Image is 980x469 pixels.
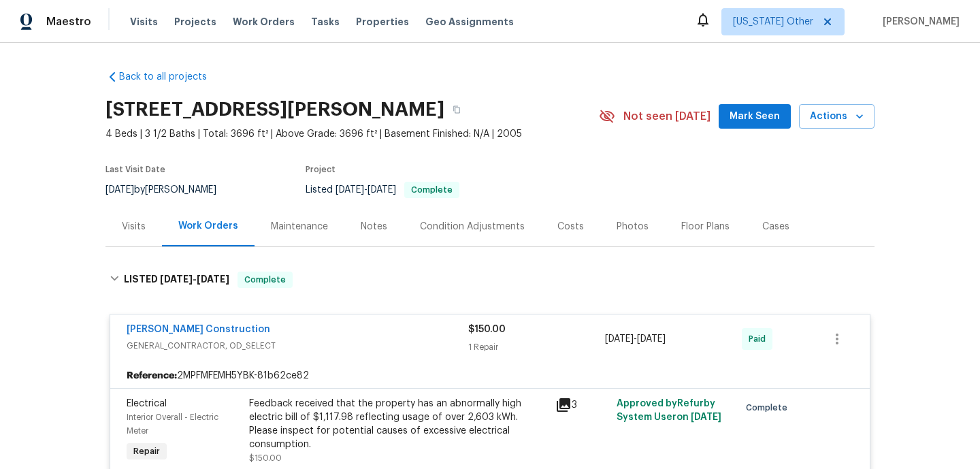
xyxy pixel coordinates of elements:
[617,399,721,422] span: Approved by Refurby System User on
[124,272,229,288] h6: LISTED
[810,108,864,125] span: Actions
[336,185,364,195] span: [DATE]
[691,413,721,422] span: [DATE]
[367,185,396,195] span: [DATE]
[733,15,813,29] span: [US_STATE] Other
[127,399,167,408] span: Electrical
[336,185,396,195] span: -
[719,104,791,129] button: Mark Seen
[239,273,291,287] span: Complete
[105,182,233,198] div: by [PERSON_NAME]
[105,103,444,116] h2: [STREET_ADDRESS][PERSON_NAME]
[105,70,236,84] a: Back to all projects
[105,165,165,174] span: Last Visit Date
[271,220,328,233] div: Maintenance
[178,219,238,233] div: Work Orders
[130,15,158,29] span: Visits
[444,97,469,122] button: Copy Address
[605,334,634,344] span: [DATE]
[127,339,468,353] span: GENERAL_CONTRACTOR, OD_SELECT
[468,340,605,354] div: 1 Repair
[746,401,793,415] span: Complete
[160,274,193,284] span: [DATE]
[105,127,599,141] span: 4 Beds | 3 1/2 Baths | Total: 3696 ft² | Above Grade: 3696 ft² | Basement Finished: N/A | 2005
[425,15,514,29] span: Geo Assignments
[637,334,666,344] span: [DATE]
[877,15,960,29] span: [PERSON_NAME]
[468,325,506,334] span: $150.00
[46,15,91,29] span: Maestro
[406,186,458,194] span: Complete
[749,332,771,346] span: Paid
[799,104,875,129] button: Actions
[361,220,387,233] div: Notes
[160,274,229,284] span: -
[762,220,789,233] div: Cases
[197,274,229,284] span: [DATE]
[110,363,870,388] div: 2MPFMFEMH5YBK-81b62ce82
[127,369,177,383] b: Reference:
[249,454,282,462] span: $150.00
[122,220,146,233] div: Visits
[420,220,525,233] div: Condition Adjustments
[623,110,710,123] span: Not seen [DATE]
[681,220,730,233] div: Floor Plans
[555,397,608,413] div: 3
[306,185,459,195] span: Listed
[233,15,295,29] span: Work Orders
[617,220,649,233] div: Photos
[311,17,340,27] span: Tasks
[306,165,336,174] span: Project
[174,15,216,29] span: Projects
[105,258,875,302] div: LISTED [DATE]-[DATE]Complete
[127,325,270,334] a: [PERSON_NAME] Construction
[127,413,218,435] span: Interior Overall - Electric Meter
[605,332,666,346] span: -
[249,397,547,451] div: Feedback received that the property has an abnormally high electric bill of $1,117.98 reflecting ...
[557,220,584,233] div: Costs
[730,108,780,125] span: Mark Seen
[105,185,134,195] span: [DATE]
[128,444,165,458] span: Repair
[356,15,409,29] span: Properties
